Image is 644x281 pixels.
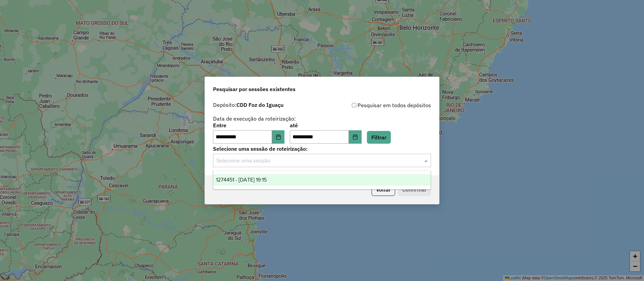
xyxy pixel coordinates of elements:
label: Data de execução da roteirização: [213,115,296,123]
span: 1274451 - [DATE] 19:15 [216,177,267,183]
button: Choose Date [272,130,285,144]
div: Pesquisar em todos depósitos [322,101,431,109]
label: Depósito: [213,101,283,109]
label: Entre [213,121,284,129]
span: Pesquisar por sessões existentes [213,85,296,93]
button: Voltar [372,183,395,196]
strong: CDD Foz do Iguaçu [236,101,283,108]
ng-dropdown-panel: Options list [213,170,431,190]
button: Filtrar [367,131,391,144]
label: até [290,121,361,129]
button: Choose Date [349,130,362,144]
label: Selecione uma sessão de roteirização: [213,145,431,153]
